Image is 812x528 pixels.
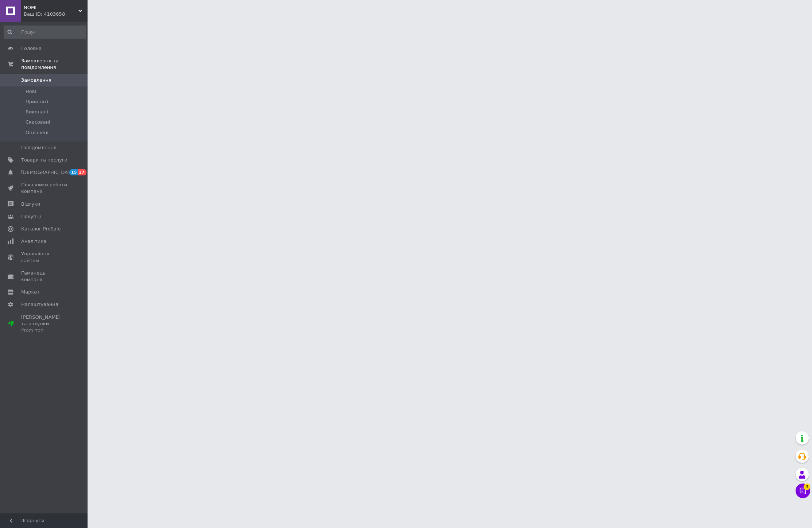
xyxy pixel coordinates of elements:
[26,129,49,136] span: Оплачені
[21,327,67,334] div: Prom топ
[78,169,86,175] span: 27
[21,58,88,71] span: Замовлення та повідомлення
[24,11,88,18] div: Ваш ID: 4103658
[21,182,67,195] span: Показники роботи компанії
[24,4,78,11] span: NOMI
[21,201,40,207] span: Відгуки
[21,77,51,84] span: Замовлення
[796,484,810,498] button: Чат з покупцем3
[21,270,67,283] span: Гаманець компанії
[21,213,41,220] span: Покупці
[804,483,810,490] span: 3
[26,109,48,115] span: Виконані
[26,88,36,95] span: Нові
[21,314,67,334] span: [PERSON_NAME] та рахунки
[26,98,48,105] span: Прийняті
[21,238,46,245] span: Аналітика
[21,301,58,308] span: Налаштування
[21,226,61,232] span: Каталог ProSale
[26,119,50,125] span: Скасовані
[21,45,42,52] span: Головна
[21,289,40,295] span: Маркет
[4,26,86,39] input: Пошук
[21,169,75,176] span: [DEMOGRAPHIC_DATA]
[69,169,78,175] span: 15
[21,144,57,151] span: Повідомлення
[21,251,67,264] span: Управління сайтом
[21,157,67,163] span: Товари та послуги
